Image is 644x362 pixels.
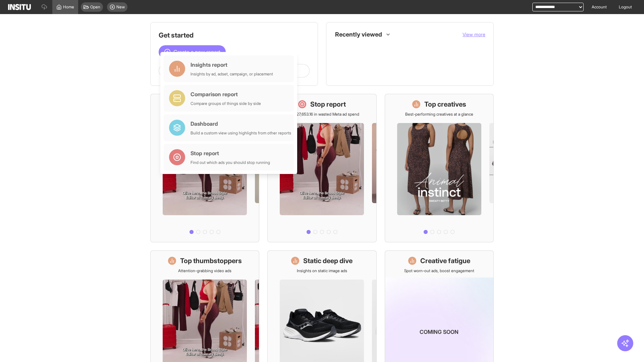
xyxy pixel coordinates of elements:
[297,268,347,274] p: Insights on static image ads
[150,94,259,242] a: What's live nowSee all active ads instantly
[63,4,74,10] span: Home
[159,45,226,59] button: Create a new report
[284,112,359,117] p: Save £27,653.16 in wasted Meta ad spend
[173,48,220,56] span: Create a new report
[463,31,485,38] button: View more
[90,4,100,10] span: Open
[191,160,270,165] div: Find out which ads you should stop running
[463,32,485,37] span: View more
[191,90,261,98] div: Comparison report
[178,268,231,274] p: Attention-grabbing video ads
[191,130,291,136] div: Build a custom view using highlights from other reports
[116,4,125,10] span: New
[424,100,466,109] h1: Top creatives
[405,112,473,117] p: Best-performing creatives at a glance
[310,100,346,109] h1: Stop report
[191,71,273,77] div: Insights by ad, adset, campaign, or placement
[191,120,291,128] div: Dashboard
[385,94,494,242] a: Top creativesBest-performing creatives at a glance
[191,101,261,106] div: Compare groups of things side by side
[191,149,270,157] div: Stop report
[180,256,242,265] h1: Top thumbstoppers
[8,4,31,10] img: Logo
[191,61,273,69] div: Insights report
[159,31,310,40] h1: Get started
[303,256,353,265] h1: Static deep dive
[267,94,376,242] a: Stop reportSave £27,653.16 in wasted Meta ad spend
